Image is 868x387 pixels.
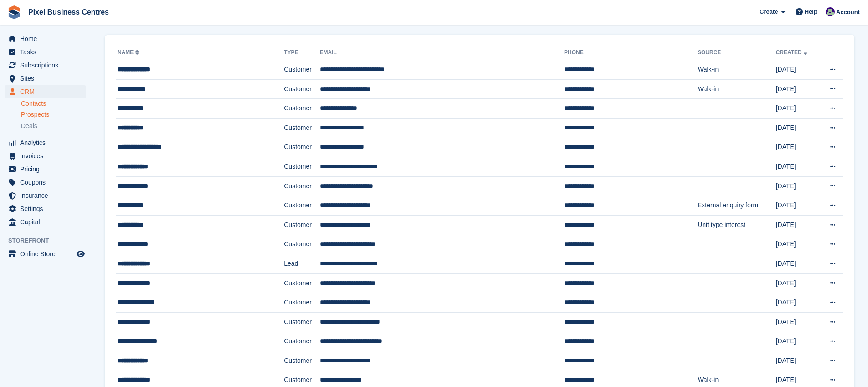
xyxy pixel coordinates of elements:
td: [DATE] [776,254,819,274]
td: [DATE] [776,176,819,196]
span: Home [20,32,75,45]
td: Customer [284,332,319,351]
td: [DATE] [776,351,819,371]
span: Tasks [20,46,75,58]
a: menu [5,176,86,189]
th: Source [698,46,776,60]
img: Ed Simpson [826,7,835,16]
td: [DATE] [776,273,819,293]
td: Lead [284,254,319,274]
td: Walk-in [698,60,776,80]
a: Prospects [21,110,86,119]
th: Email [320,46,565,60]
td: Customer [284,138,319,157]
td: [DATE] [776,196,819,216]
td: [DATE] [776,138,819,157]
a: Created [776,49,809,56]
a: Contacts [21,99,86,108]
td: External enquiry form [698,196,776,216]
span: Insurance [20,189,75,202]
a: menu [5,32,86,45]
a: Name [118,49,141,56]
td: [DATE] [776,293,819,313]
td: [DATE] [776,118,819,138]
span: Create [760,7,778,16]
td: [DATE] [776,332,819,351]
th: Type [284,46,319,60]
td: Customer [284,157,319,177]
span: Coupons [20,176,75,189]
td: [DATE] [776,157,819,177]
td: Customer [284,60,319,80]
td: [DATE] [776,215,819,235]
span: CRM [20,85,75,98]
td: Customer [284,235,319,254]
td: [DATE] [776,60,819,80]
td: [DATE] [776,79,819,99]
span: Settings [20,202,75,215]
td: Customer [284,273,319,293]
td: Customer [284,351,319,371]
td: Unit type interest [698,215,776,235]
td: Customer [284,99,319,119]
a: Pixel Business Centres [25,5,113,20]
td: Customer [284,196,319,216]
a: menu [5,85,86,98]
th: Phone [564,46,698,60]
a: Deals [21,121,86,131]
a: menu [5,136,86,149]
span: Sites [20,72,75,85]
a: menu [5,189,86,202]
td: Customer [284,215,319,235]
a: menu [5,163,86,175]
img: stora-icon-8386f47178a22dfd0bd8f6a31ec36ba5ce8667c1dd55bd0f319d3a0aa187defe.svg [7,5,21,19]
td: Customer [284,176,319,196]
td: Customer [284,79,319,99]
td: Customer [284,312,319,332]
a: menu [5,150,86,162]
td: Customer [284,118,319,138]
span: Pricing [20,163,75,175]
td: [DATE] [776,99,819,119]
span: Invoices [20,150,75,162]
a: menu [5,46,86,58]
a: menu [5,72,86,85]
td: Customer [284,293,319,313]
span: Online Store [20,248,75,260]
span: Capital [20,216,75,228]
span: Account [836,8,860,17]
td: [DATE] [776,235,819,254]
a: menu [5,216,86,228]
a: menu [5,248,86,260]
span: Subscriptions [20,59,75,72]
span: Storefront [8,236,91,245]
a: menu [5,59,86,72]
span: Deals [21,122,37,130]
a: menu [5,202,86,215]
td: [DATE] [776,312,819,332]
span: Analytics [20,136,75,149]
a: Preview store [75,248,86,259]
span: Help [805,7,817,16]
span: Prospects [21,110,49,119]
td: Walk-in [698,79,776,99]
